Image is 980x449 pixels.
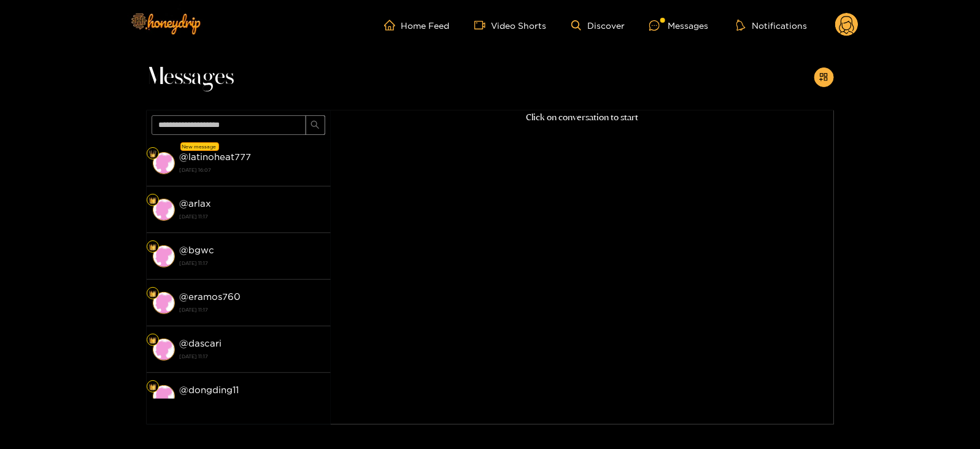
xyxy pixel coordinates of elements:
[474,20,547,31] a: Video Shorts
[814,67,834,87] button: appstore-add
[331,110,834,125] p: Click on conversation to start
[384,20,401,31] span: home
[180,258,325,269] strong: [DATE] 11:17
[571,20,625,31] a: Discover
[180,291,241,302] strong: @ eramos760
[153,292,175,314] img: conversation
[153,385,175,407] img: conversation
[733,19,811,31] button: Notifications
[180,385,239,395] strong: @ dongding11
[149,290,156,297] img: Fan Level
[149,383,156,391] img: Fan Level
[149,244,156,251] img: Fan Level
[149,197,156,204] img: Fan Level
[180,304,325,315] strong: [DATE] 11:17
[180,164,325,175] strong: [DATE] 16:07
[180,338,222,348] strong: @ dascari
[153,199,175,221] img: conversation
[180,198,212,209] strong: @ arlax
[149,337,156,344] img: Fan Level
[180,351,325,362] strong: [DATE] 11:17
[180,211,325,222] strong: [DATE] 11:17
[153,339,175,361] img: conversation
[153,245,175,267] img: conversation
[180,245,215,255] strong: @ bgwc
[149,150,156,158] img: Fan Level
[649,18,708,33] div: Messages
[384,20,450,31] a: Home Feed
[306,115,325,135] button: search
[153,152,175,174] img: conversation
[474,20,492,31] span: video-camera
[180,397,325,409] strong: [DATE] 11:17
[819,72,828,83] span: appstore-add
[180,142,219,151] div: New message
[147,63,234,92] span: Messages
[180,152,252,162] strong: @ latinoheat777
[311,120,320,131] span: search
